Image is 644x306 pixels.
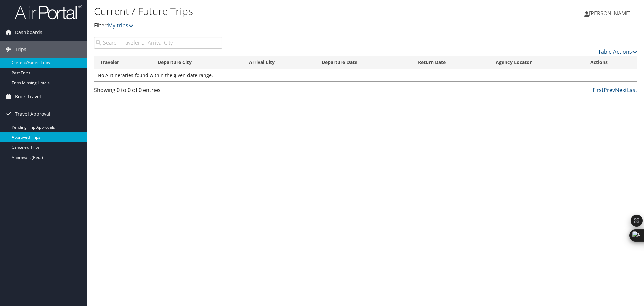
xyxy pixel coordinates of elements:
[15,41,26,58] span: Trips
[94,69,637,81] td: No Airtineraries found within the given date range.
[316,56,412,69] th: Departure Date: activate to sort column descending
[604,86,615,94] a: Prev
[108,21,134,29] a: My trips
[15,24,42,41] span: Dashboards
[584,56,637,69] th: Actions
[15,88,41,105] span: Book Travel
[593,86,604,94] a: First
[615,86,627,94] a: Next
[243,56,316,69] th: Arrival City: activate to sort column ascending
[412,56,490,69] th: Return Date: activate to sort column ascending
[584,3,637,24] a: [PERSON_NAME]
[94,21,456,30] p: Filter:
[94,37,222,49] input: Search Traveler or Arrival City
[94,86,222,97] div: Showing 0 to 0 of 0 entries
[94,56,152,69] th: Traveler: activate to sort column ascending
[598,48,637,55] a: Table Actions
[94,4,456,18] h1: Current / Future Trips
[15,105,50,122] span: Travel Approval
[627,86,637,94] a: Last
[589,10,631,17] span: [PERSON_NAME]
[15,4,82,20] img: airportal-logo.png
[152,56,243,69] th: Departure City: activate to sort column ascending
[490,56,584,69] th: Agency Locator: activate to sort column ascending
